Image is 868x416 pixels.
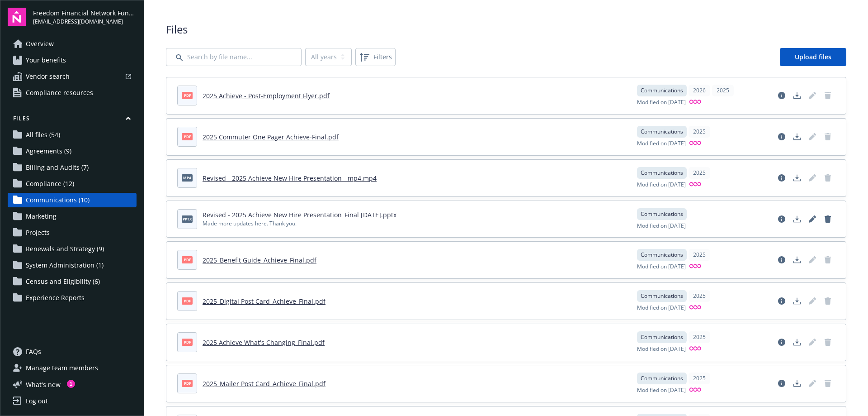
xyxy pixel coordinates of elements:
[203,174,377,182] a: Revised - 2025 Achieve New Hire Presentation - mp4.mp4
[8,380,75,389] button: What's new1
[637,139,686,148] span: Modified on [DATE]
[26,344,41,359] span: FAQs
[166,22,846,37] span: Files
[166,48,302,66] input: Search by file name...
[8,144,137,158] a: Agreements (9)
[203,133,339,141] a: 2025 Commuter One Pager Achieve-Final.pdf
[641,86,683,95] span: Communications
[203,256,316,264] a: 2025_Benefit Guide_Achieve_Final.pdf
[641,374,683,383] span: Communications
[805,129,820,144] a: Edit document
[774,294,789,308] a: View file details
[26,242,104,256] span: Renewals and Strategy (9)
[8,242,137,256] a: Renewals and Strategy (9)
[8,8,26,26] img: navigator-logo.svg
[8,177,137,191] a: Compliance (12)
[774,171,789,185] a: View file details
[790,335,804,349] a: Download document
[8,258,137,273] a: System Administration (1)
[182,297,193,304] span: pdf
[8,86,137,100] a: Compliance resources
[8,115,137,126] button: Files
[805,376,820,391] a: Edit document
[641,251,683,259] span: Communications
[8,225,137,240] a: Projects
[774,376,789,391] a: View file details
[8,53,137,67] a: Your benefits
[637,222,686,230] span: Modified on [DATE]
[8,344,137,359] a: FAQs
[795,53,831,61] span: Upload files
[203,220,396,228] div: Made more updates here. Thank you.
[355,48,396,66] button: Filters
[689,167,710,179] div: 2025
[26,209,57,224] span: Marketing
[33,8,137,18] span: Freedom Financial Network Funding, LLC
[790,129,804,144] a: Download document
[33,18,137,26] span: [EMAIL_ADDRESS][DOMAIN_NAME]
[790,88,804,103] a: Download document
[641,333,683,341] span: Communications
[805,171,820,185] a: Edit document
[805,335,820,349] span: Edit document
[805,212,820,226] a: Edit document
[26,177,74,191] span: Compliance (12)
[774,253,789,267] a: View file details
[26,258,104,273] span: System Administration (1)
[8,128,137,142] a: All files (54)
[26,69,70,84] span: Vendor search
[203,210,396,219] a: Revised - 2025 Achieve New Hire Presentation_Final [DATE].pptx
[790,376,804,391] a: Download document
[357,50,394,64] span: Filters
[182,256,193,263] span: pdf
[67,380,75,388] div: 1
[26,394,48,408] div: Log out
[821,294,835,308] a: Delete document
[182,174,193,181] span: mp4
[8,274,137,289] a: Census and Eligibility (6)
[774,335,789,349] a: View file details
[8,160,137,175] a: Billing and Audits (7)
[637,98,686,107] span: Modified on [DATE]
[821,253,835,267] span: Delete document
[641,210,683,218] span: Communications
[790,294,804,308] a: Download document
[774,88,789,103] a: View file details
[182,215,193,222] span: pptx
[26,86,93,100] span: Compliance resources
[790,253,804,267] a: Download document
[805,253,820,267] span: Edit document
[805,294,820,308] span: Edit document
[8,37,137,51] a: Overview
[790,212,804,226] a: Download document
[821,88,835,103] span: Delete document
[689,373,710,384] div: 2025
[26,193,90,207] span: Communications (10)
[26,291,85,305] span: Experience Reports
[637,304,686,312] span: Modified on [DATE]
[637,345,686,354] span: Modified on [DATE]
[821,171,835,185] span: Delete document
[689,249,710,261] div: 2025
[821,335,835,349] span: Delete document
[780,48,846,66] a: Upload files
[712,85,734,96] div: 2025
[26,225,50,240] span: Projects
[805,88,820,103] span: Edit document
[8,209,137,224] a: Marketing
[774,129,789,144] a: View file details
[821,129,835,144] span: Delete document
[182,92,193,99] span: pdf
[774,212,789,226] a: View file details
[182,380,193,387] span: pdf
[689,331,710,343] div: 2025
[637,181,686,189] span: Modified on [DATE]
[26,53,66,67] span: Your benefits
[203,297,325,306] a: 2025_Digital Post Card_Achieve_Final.pdf
[203,338,325,347] a: 2025 Achieve What's Changing_Final.pdf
